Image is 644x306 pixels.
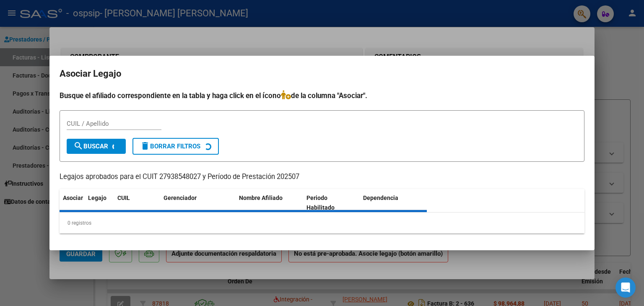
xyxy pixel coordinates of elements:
[85,189,114,217] datatable-header-cell: Legajo
[73,143,108,150] span: Buscar
[306,194,335,211] span: Periodo Habilitado
[164,194,197,201] span: Gerenciador
[360,189,427,217] datatable-header-cell: Dependencia
[132,138,219,155] button: Borrar Filtros
[236,189,303,217] datatable-header-cell: Nombre Afiliado
[73,141,83,151] mat-icon: search
[60,189,85,217] datatable-header-cell: Asociar
[60,172,584,182] p: Legajos aprobados para el CUIT 27938548027 y Período de Prestación 202507
[239,194,283,201] span: Nombre Afiliado
[114,189,160,217] datatable-header-cell: CUIL
[303,189,360,217] datatable-header-cell: Periodo Habilitado
[60,90,584,101] h4: Busque el afiliado correspondiente en la tabla y haga click en el ícono de la columna "Asociar".
[615,277,636,298] div: Open Intercom Messenger
[63,194,83,201] span: Asociar
[160,189,236,217] datatable-header-cell: Gerenciador
[67,139,126,154] button: Buscar
[140,143,200,150] span: Borrar Filtros
[60,213,584,233] div: 0 registros
[88,194,106,201] span: Legajo
[363,194,398,201] span: Dependencia
[60,66,584,82] h2: Asociar Legajo
[140,141,150,151] mat-icon: delete
[117,194,130,201] span: CUIL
